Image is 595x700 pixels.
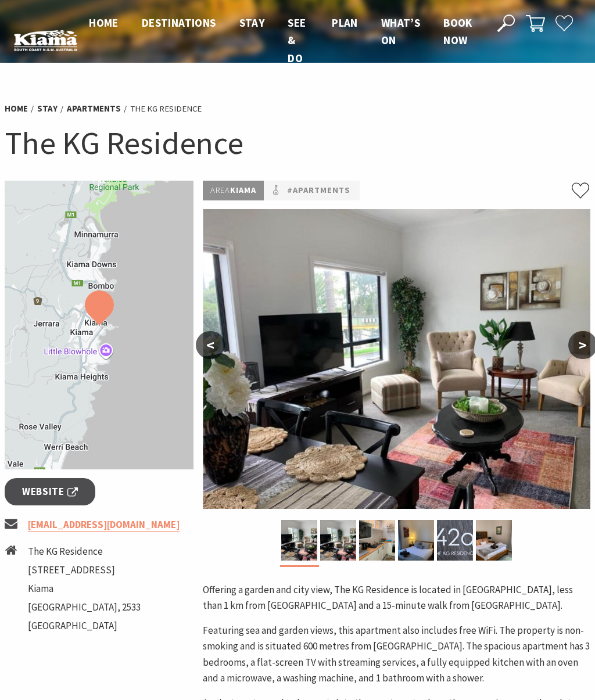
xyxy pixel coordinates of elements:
button: < [196,331,225,359]
p: Featuring sea and garden views, this apartment also includes free WiFi. The property is non-smoki... [203,623,590,686]
nav: Main Menu [77,14,484,67]
p: Kiama [203,181,264,200]
img: Kiama Logo [14,30,77,52]
span: See & Do [288,16,306,65]
li: [STREET_ADDRESS] [28,562,141,578]
span: What’s On [381,16,420,47]
a: [EMAIL_ADDRESS][DOMAIN_NAME] [28,518,180,532]
li: The KG Residence [130,102,202,116]
span: Stay [239,16,265,30]
span: Book now [443,16,472,47]
a: #Apartments [287,184,350,198]
a: Stay [37,103,58,114]
span: Area [210,185,230,195]
li: Kiama [28,581,141,597]
a: Apartments [67,103,121,114]
a: Website [5,478,95,505]
a: Home [5,103,28,114]
li: [GEOGRAPHIC_DATA], 2533 [28,600,141,615]
span: Home [89,16,119,30]
li: [GEOGRAPHIC_DATA] [28,618,141,634]
p: Offering a garden and city view, The KG Residence is located in [GEOGRAPHIC_DATA], less than 1 km... [203,582,590,613]
span: Plan [332,16,358,30]
span: Website [22,484,78,500]
h1: The KG Residence [5,122,590,163]
span: Destinations [142,16,216,30]
li: The KG Residence [28,544,141,559]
